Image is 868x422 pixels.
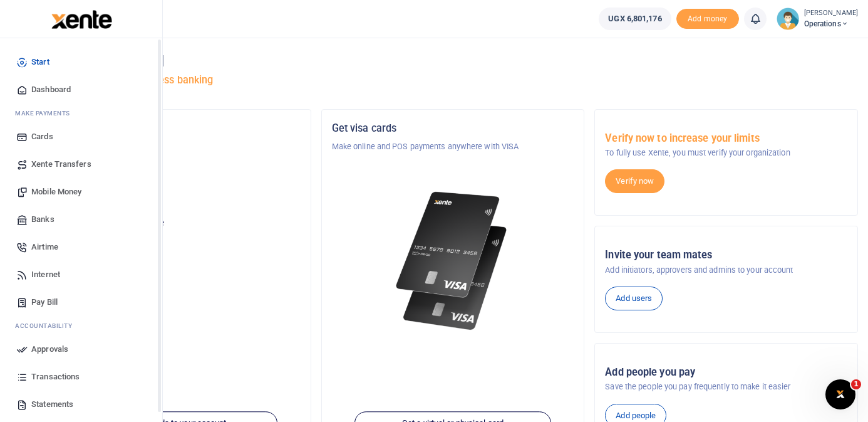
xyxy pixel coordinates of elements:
[58,217,301,229] p: Your current account balance
[10,261,152,288] a: Internet
[58,140,301,153] p: Outbox (U) Limited
[676,13,739,23] a: Add money
[605,381,847,393] p: Save the people you pay frequently to make it easier
[605,264,847,277] p: Add initiators, approvers and admins to your account
[10,391,152,418] a: Statements
[10,48,152,76] a: Start
[605,169,664,193] a: Verify now
[676,9,739,29] li: Toup your wallet
[31,186,81,198] span: Mobile Money
[605,366,847,379] h5: Add people you pay
[58,122,301,135] h5: Organization
[50,14,112,23] a: logo-small logo-large logo-large
[31,268,60,281] span: Internet
[58,189,301,202] p: Operations
[804,8,858,19] small: [PERSON_NAME]
[10,233,152,261] a: Airtime
[851,379,861,389] span: 1
[605,132,847,145] h5: Verify now to increase your limits
[777,8,858,30] a: profile-user [PERSON_NAME] Operations
[777,8,799,30] img: profile-user
[10,76,152,103] a: Dashboard
[58,171,301,183] h5: Account
[605,147,847,159] p: To fully use Xente, you must verify your organization
[332,122,574,135] h5: Get visa cards
[825,379,855,409] iframe: Intercom live chat
[31,83,71,96] span: Dashboard
[10,316,152,335] li: Ac
[31,241,58,253] span: Airtime
[10,103,152,123] li: M
[48,74,858,87] h5: Welcome to better business banking
[21,108,70,118] span: ake Payments
[605,287,663,310] a: Add users
[31,398,73,411] span: Statements
[31,343,68,356] span: Approvals
[594,8,676,30] li: Wallet ballance
[10,288,152,316] a: Pay Bill
[605,249,847,261] h5: Invite your team mates
[392,183,513,339] img: xente-_physical_cards.png
[10,123,152,150] a: Cards
[31,371,80,383] span: Transactions
[24,321,72,330] span: countability
[58,233,301,245] h5: UGX 6,801,176
[804,18,858,29] span: Operations
[10,178,152,206] a: Mobile Money
[31,56,49,68] span: Start
[31,213,54,226] span: Banks
[599,8,671,30] a: UGX 6,801,176
[31,296,58,309] span: Pay Bill
[31,130,53,143] span: Cards
[10,150,152,178] a: Xente Transfers
[10,363,152,391] a: Transactions
[48,54,858,68] h4: Hello [PERSON_NAME]
[332,140,574,153] p: Make online and POS payments anywhere with VISA
[10,206,152,233] a: Banks
[10,335,152,363] a: Approvals
[31,158,91,171] span: Xente Transfers
[51,10,112,29] img: logo-large
[608,13,661,25] span: UGX 6,801,176
[676,9,739,29] span: Add money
